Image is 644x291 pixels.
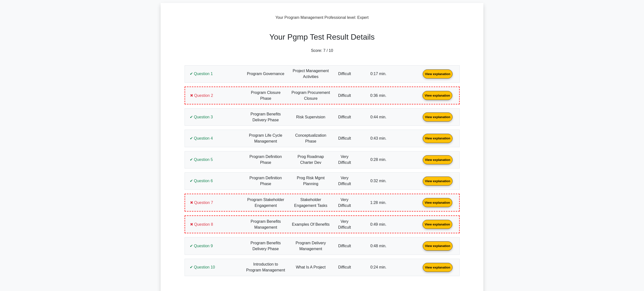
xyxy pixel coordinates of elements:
[421,157,455,161] a: View explanation
[276,15,355,20] span: Your Program Management Professional level
[421,244,455,248] a: View explanation
[421,265,455,269] a: View explanation
[182,32,463,42] h2: Your Pgmp Test Result Details
[421,136,455,140] a: View explanation
[421,93,454,97] a: View explanation
[421,72,455,76] a: View explanation
[421,179,455,183] a: View explanation
[421,200,454,204] a: View explanation
[421,115,455,119] a: View explanation
[161,15,483,21] div: : Expert
[421,222,454,226] a: View explanation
